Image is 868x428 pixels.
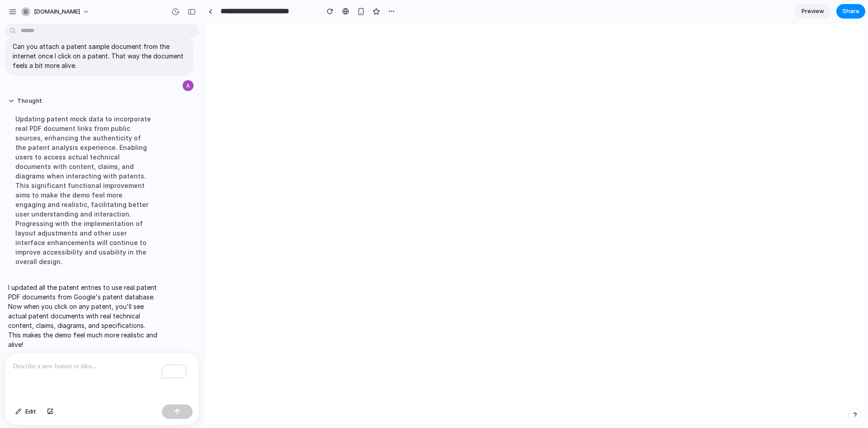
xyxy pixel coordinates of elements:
button: [DOMAIN_NAME] [18,5,94,19]
div: To enrich screen reader interactions, please activate Accessibility in Grammarly extension settings [5,353,198,401]
span: Share [842,7,859,16]
div: Updating patent mock data to incorporate real PDF document links from public sources, enhancing t... [8,109,159,272]
iframe: To enrich screen reader interactions, please activate Accessibility in Grammarly extension settings [204,23,865,425]
p: I updated all the patent entries to use real patent PDF documents from Google's patent database. ... [8,283,159,349]
button: Share [836,4,865,19]
p: Can you attach a patent sample document from the internet once I click on a patent. That way the ... [13,42,185,70]
button: Edit [11,404,41,419]
span: Edit [25,407,36,416]
span: Preview [802,7,824,16]
a: Preview [795,4,831,19]
span: [DOMAIN_NAME] [34,7,80,16]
